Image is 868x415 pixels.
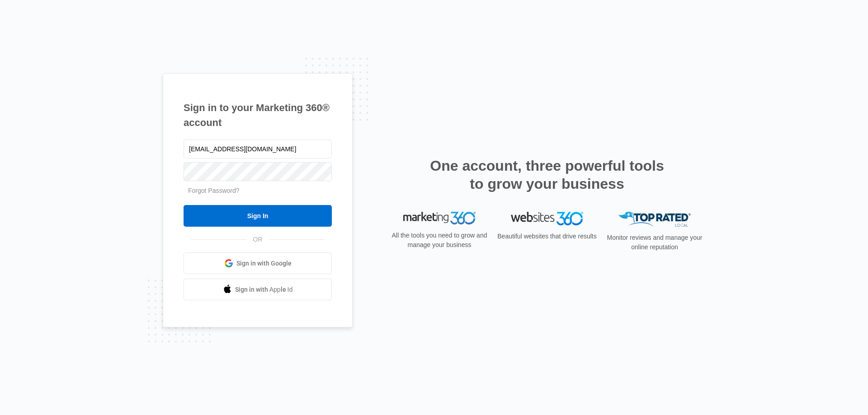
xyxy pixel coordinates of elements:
h2: One account, three powerful tools to grow your business [427,157,667,193]
span: Sign in with Google [236,259,292,268]
a: Sign in with Apple Id [184,279,332,300]
a: Sign in with Google [184,252,332,274]
input: Email [184,140,332,159]
p: All the tools you need to grow and manage your business [389,231,490,250]
h1: Sign in to your Marketing 360® account [184,100,332,130]
a: Forgot Password? [188,187,240,194]
p: Beautiful websites that drive results [496,232,598,241]
p: Monitor reviews and manage your online reputation [604,233,705,252]
span: Sign in with Apple Id [235,285,293,294]
span: OR [247,235,269,244]
img: Top Rated Local [618,212,691,227]
img: Websites 360 [511,212,583,225]
input: Sign In [184,205,332,227]
img: Marketing 360 [403,212,476,224]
